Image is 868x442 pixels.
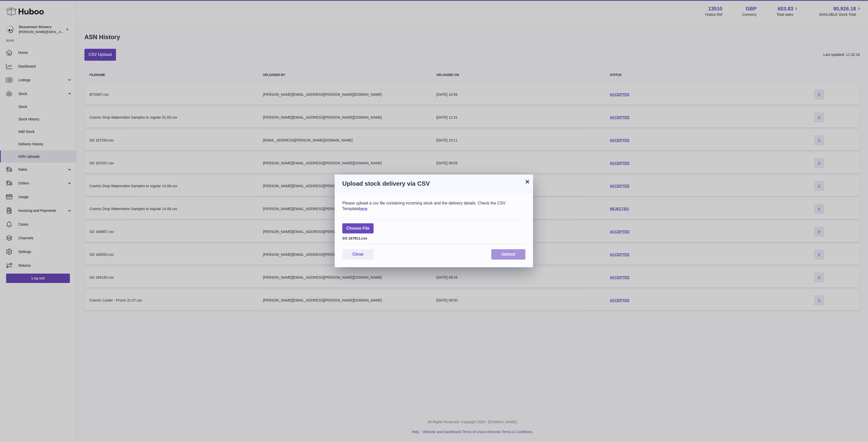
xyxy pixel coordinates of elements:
span: Upload [502,252,515,256]
div: Please upload a csv file containing incoming stock and the delivery details. Check the CSV Template [342,200,525,211]
button: Close [342,249,374,260]
button: Upload [491,249,525,260]
span: Close [352,252,364,256]
h3: Upload stock delivery via CSV [342,180,525,188]
a: here [359,207,367,211]
span: Choose File [342,223,374,234]
div: SO 167811.csv [342,235,525,241]
button: × [524,179,531,185]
